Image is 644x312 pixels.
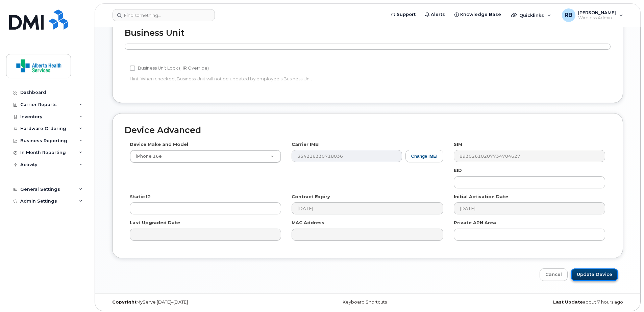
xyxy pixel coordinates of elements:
[553,300,583,305] strong: Last Update
[454,300,628,305] div: about 7 hours ago
[578,10,616,15] span: [PERSON_NAME]
[130,76,443,82] p: Hint: When checked, Business Unit will not be updated by employee's Business Unit
[107,300,281,305] div: MyServe [DATE]–[DATE]
[420,8,450,21] a: Alerts
[557,8,628,22] div: Ryan Ballesteros
[132,153,162,159] span: iPhone 16e
[565,11,572,19] span: RB
[405,150,443,162] button: Change IMEI
[130,193,151,200] label: Static IP
[450,8,506,21] a: Knowledge Base
[292,193,330,200] label: Contract Expiry
[540,268,568,281] a: Cancel
[343,300,387,305] a: Keyboard Shortcuts
[113,9,215,21] input: Find something...
[454,219,496,226] label: Private APN Area
[130,150,281,162] a: iPhone 16e
[431,11,445,18] span: Alerts
[130,66,135,71] input: Business Unit Lock (HR Override)
[386,8,420,21] a: Support
[130,219,180,226] label: Last Upgraded Date
[454,167,462,174] label: EID
[125,126,611,135] h2: Device Advanced
[130,141,188,148] label: Device Make and Model
[578,15,616,21] span: Wireless Admin
[292,141,320,148] label: Carrier IMEI
[397,11,416,18] span: Support
[454,141,462,148] label: SIM
[112,300,137,305] strong: Copyright
[460,11,501,18] span: Knowledge Base
[571,268,618,281] input: Update Device
[519,12,544,18] span: Quicklinks
[125,28,611,38] h2: Business Unit
[506,8,556,22] div: Quicklinks
[454,193,508,200] label: Initial Activation Date
[130,64,209,72] label: Business Unit Lock (HR Override)
[292,219,324,226] label: MAC Address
